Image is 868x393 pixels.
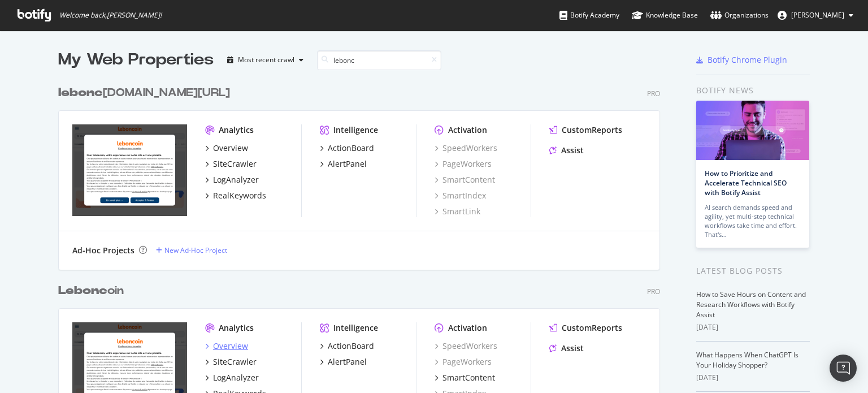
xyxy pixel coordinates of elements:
a: SmartLink [435,206,480,217]
a: ActionBoard [320,142,374,154]
div: Analytics [219,322,254,334]
a: lebonc[DOMAIN_NAME][URL] [58,85,235,101]
div: Knowledge Base [632,10,698,21]
div: AI search demands speed and agility, yet multi-step technical workflows take time and effort. Tha... [705,203,801,239]
a: CustomReports [549,124,622,136]
div: [DATE] [696,373,810,383]
a: SiteCrawler [205,356,257,368]
a: ActionBoard [320,340,374,352]
a: SiteCrawler [205,158,257,170]
div: AlertPanel [328,356,367,368]
span: Elodie GRAND [791,10,844,20]
a: Assist [549,145,584,156]
a: Overview [205,340,248,352]
div: My Web Properties [58,49,214,71]
div: SiteCrawler [213,356,257,368]
div: Open Intercom Messenger [830,355,857,382]
a: PageWorkers [435,356,492,368]
a: New Ad-Hoc Project [156,245,227,255]
div: Assist [561,145,584,156]
div: Overview [213,142,248,154]
div: AlertPanel [328,158,367,170]
div: Organizations [710,10,769,21]
a: SmartIndex [435,190,486,201]
a: Overview [205,142,248,154]
a: How to Prioritize and Accelerate Technical SEO with Botify Assist [705,169,787,197]
div: ActionBoard [328,142,374,154]
a: What Happens When ChatGPT Is Your Holiday Shopper? [696,350,798,370]
b: lebonc [58,87,103,98]
a: SpeedWorkers [435,340,497,352]
a: Leboncoin [58,283,128,299]
a: Botify Chrome Plugin [696,54,787,66]
input: Search [317,50,441,70]
div: CustomReports [562,124,622,136]
div: Intelligence [333,124,378,136]
div: RealKeywords [213,190,266,201]
div: Pro [647,89,660,98]
div: ActionBoard [328,340,374,352]
div: New Ad-Hoc Project [164,245,227,255]
div: Assist [561,343,584,354]
div: CustomReports [562,322,622,334]
div: Botify Chrome Plugin [708,54,787,66]
button: [PERSON_NAME] [769,6,862,24]
div: Most recent crawl [238,57,294,63]
a: AlertPanel [320,158,367,170]
div: [DATE] [696,322,810,332]
b: Lebonc [58,285,107,296]
div: [DOMAIN_NAME][URL] [58,85,230,101]
span: Welcome back, [PERSON_NAME] ! [59,11,162,20]
img: How to Prioritize and Accelerate Technical SEO with Botify Assist [696,101,809,160]
a: Assist [549,343,584,354]
a: SpeedWorkers [435,142,497,154]
div: Botify news [696,84,810,97]
div: Analytics [219,124,254,136]
div: SiteCrawler [213,158,257,170]
a: SmartContent [435,174,495,185]
div: Pro [647,287,660,296]
div: Latest Blog Posts [696,265,810,277]
a: RealKeywords [205,190,266,201]
a: SmartContent [435,372,495,383]
div: oin [58,283,124,299]
div: Activation [448,124,487,136]
a: LogAnalyzer [205,174,259,185]
img: leboncoin.fr/ck (old locasun.fr) [72,124,187,216]
div: Intelligence [333,322,378,334]
a: AlertPanel [320,356,367,368]
button: Most recent crawl [223,51,308,69]
a: How to Save Hours on Content and Research Workflows with Botify Assist [696,290,806,319]
div: LogAnalyzer [213,372,259,383]
div: Activation [448,322,487,334]
a: LogAnalyzer [205,372,259,383]
div: LogAnalyzer [213,174,259,185]
a: PageWorkers [435,158,492,170]
div: Ad-Hoc Projects [72,245,134,256]
a: CustomReports [549,322,622,334]
div: Overview [213,340,248,352]
div: SmartContent [442,372,495,383]
div: Botify Academy [559,10,619,21]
